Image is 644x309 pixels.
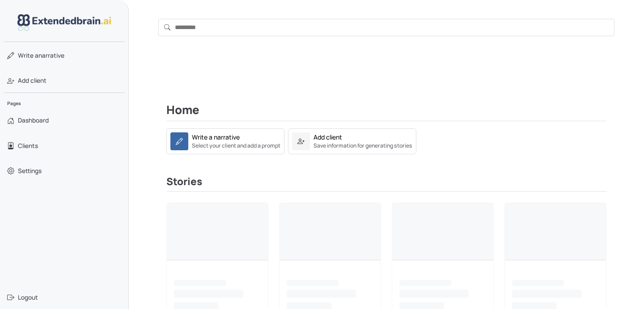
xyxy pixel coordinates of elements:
span: Write a [18,51,38,59]
h3: Stories [166,176,606,192]
a: Write a narrativeSelect your client and add a prompt [166,136,284,144]
span: Dashboard [18,116,49,125]
small: Select your client and add a prompt [192,142,280,150]
a: Add clientSave information for generating stories [288,128,416,154]
img: logo [17,14,111,31]
span: Logout [18,293,38,302]
span: Clients [18,141,38,150]
a: Add clientSave information for generating stories [288,136,416,144]
div: Add client [314,132,342,142]
span: narrative [18,51,64,60]
div: Write a narrative [192,132,240,142]
a: Write a narrativeSelect your client and add a prompt [166,128,284,154]
small: Save information for generating stories [314,142,412,150]
span: Add client [18,76,47,85]
span: Settings [18,166,42,175]
h2: Home [166,103,606,121]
